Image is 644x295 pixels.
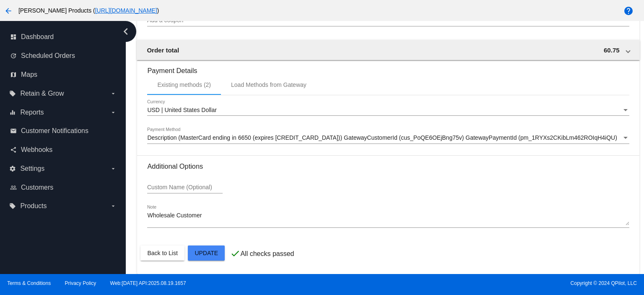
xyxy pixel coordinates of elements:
[10,68,117,81] a: map Maps
[10,124,117,138] a: email Customer Notifications
[21,184,53,191] span: Customers
[240,250,294,258] p: All checks passed
[20,90,64,97] span: Retain & Grow
[10,143,117,157] a: share Webhooks
[21,127,88,135] span: Customer Notifications
[65,280,96,286] a: Privacy Policy
[188,245,225,261] button: Update
[95,7,157,14] a: [URL][DOMAIN_NAME]
[110,280,186,286] a: Web:[DATE] API:2025.08.19.1657
[230,248,240,258] mat-icon: check
[157,81,211,88] div: Existing methods (2)
[231,81,306,88] div: Load Methods from Gateway
[329,280,637,286] span: Copyright © 2024 QPilot, LLC
[147,250,177,256] span: Back to List
[20,109,44,116] span: Reports
[9,109,16,116] i: equalizer
[10,30,117,44] a: dashboard Dashboard
[20,202,47,210] span: Products
[10,71,17,78] i: map
[3,6,13,16] mat-icon: arrow_back
[604,47,620,54] span: 60.75
[21,146,52,154] span: Webhooks
[10,34,17,40] i: dashboard
[147,107,629,114] mat-select: Currency
[195,250,218,256] span: Update
[7,280,51,286] a: Terms & Conditions
[18,7,159,14] span: [PERSON_NAME] Products ( )
[119,25,132,38] i: chevron_left
[623,6,634,16] mat-icon: help
[9,90,16,97] i: local_offer
[147,184,223,191] input: Custom Name (Optional)
[110,165,117,172] i: arrow_drop_down
[147,162,629,170] h3: Additional Options
[147,134,617,141] span: Description (MasterCard ending in 6650 (expires [CREDIT_CARD_DATA])) GatewayCustomerId (cus_PoQE6...
[21,33,54,41] span: Dashboard
[110,109,117,116] i: arrow_drop_down
[147,47,179,54] span: Order total
[10,49,117,63] a: update Scheduled Orders
[147,135,629,141] mat-select: Payment Method
[21,52,75,60] span: Scheduled Orders
[10,52,17,59] i: update
[110,90,117,97] i: arrow_drop_down
[147,107,216,113] span: USD | United States Dollar
[147,60,629,75] h3: Payment Details
[137,40,639,60] mat-expansion-panel-header: Order total 60.75
[10,146,17,153] i: share
[20,165,44,172] span: Settings
[10,128,17,134] i: email
[140,245,184,261] button: Back to List
[9,165,16,172] i: settings
[21,71,37,78] span: Maps
[10,184,17,191] i: people_outline
[9,203,16,209] i: local_offer
[10,181,117,194] a: people_outline Customers
[110,203,117,209] i: arrow_drop_down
